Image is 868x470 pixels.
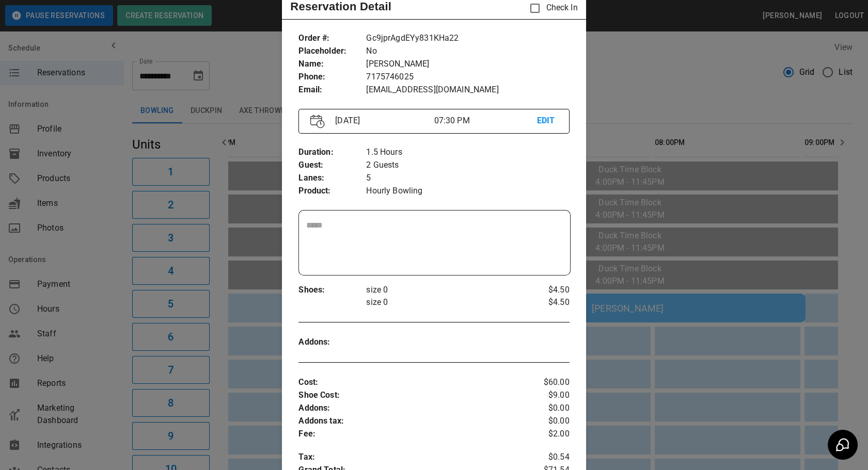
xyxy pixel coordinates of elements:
p: [EMAIL_ADDRESS][DOMAIN_NAME] [366,84,569,96]
p: Gc9jprAgdEYy831KHa22 [366,32,569,45]
p: Fee : [298,428,524,441]
p: Phone : [298,71,366,84]
p: 5 [366,172,569,185]
p: $0.00 [524,402,569,415]
p: 07:30 PM [434,115,536,127]
p: Duration : [298,146,366,159]
p: 1.5 Hours [366,146,569,159]
p: Lanes : [298,172,366,185]
p: [PERSON_NAME] [366,58,569,71]
p: $0.54 [524,451,569,464]
p: $60.00 [524,376,569,389]
p: Hourly Bowling [366,185,569,198]
p: Addons : [298,402,524,415]
p: [DATE] [331,115,434,127]
p: Shoes : [298,284,366,297]
p: Cost : [298,376,524,389]
p: Placeholder : [298,45,366,58]
p: Tax : [298,451,524,464]
p: Product : [298,185,366,198]
p: No [366,45,569,58]
img: Vector [310,115,325,128]
p: 7175746025 [366,71,569,84]
p: 2 Guests [366,159,569,172]
p: Email : [298,84,366,96]
p: Guest : [298,159,366,172]
p: $4.50 [524,296,569,309]
p: $9.00 [524,389,569,402]
p: Addons : [298,336,366,349]
p: Addons tax : [298,415,524,428]
p: $0.00 [524,415,569,428]
p: Shoe Cost : [298,389,524,402]
p: Name : [298,58,366,71]
p: size 0 [366,296,524,309]
p: $4.50 [524,284,569,296]
p: Order # : [298,32,366,45]
p: EDIT [537,115,558,127]
p: size 0 [366,284,524,296]
p: $2.00 [524,428,569,441]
